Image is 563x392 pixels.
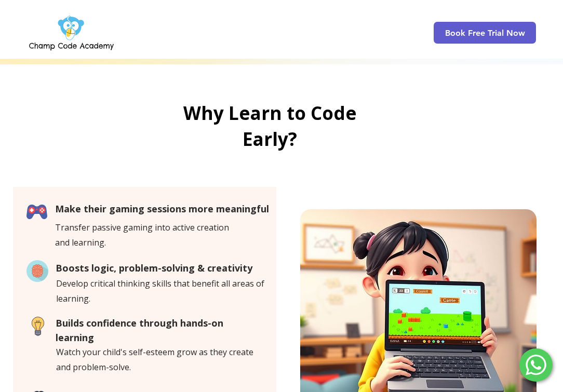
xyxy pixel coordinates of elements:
img: Champ Code Academy Logo PNG.png [27,12,116,53]
span: Make their gaming sessions more meaningful [55,202,269,215]
span: Book Free Trial Now [445,28,525,38]
span: Why Learn to Code Early? [183,101,357,151]
span: Transfer passive gaming into active creation and learning. [55,222,229,248]
span: Develop critical thinking skills that benefit all areas of learning. [56,278,264,304]
span: Boosts logic, problem-solving & creativity [56,262,252,274]
span: Builds confidence through hands-on learning [56,317,223,344]
a: Book Free Trial Now [434,22,536,44]
span: Watch your child's self-esteem grow as they create and problem-solve. [56,346,253,373]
